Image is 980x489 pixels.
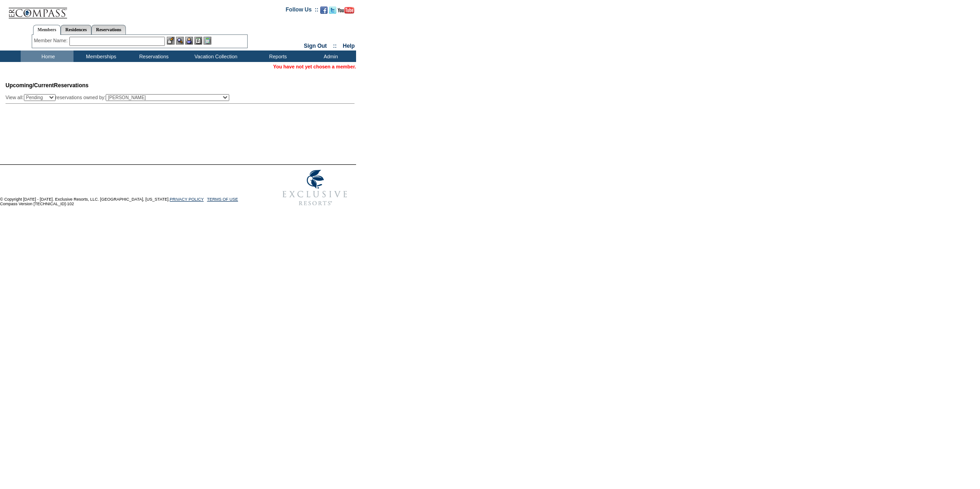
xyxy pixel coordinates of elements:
[204,37,211,45] img: b_calculator.gif
[6,82,54,89] span: Upcoming/Current
[91,25,126,34] a: Reservations
[194,37,202,45] img: Reservations
[304,43,327,49] a: Sign Out
[170,197,204,202] a: PRIVACY POLICY
[34,37,69,45] div: Member Name:
[61,25,91,34] a: Residences
[6,94,233,101] div: View all: reservations owned by:
[320,9,328,15] a: Become our fan on Facebook
[343,43,355,49] a: Help
[126,51,179,62] td: Reservations
[74,51,126,62] td: Memberships
[21,51,74,62] td: Home
[329,9,336,15] a: Follow us on Twitter
[274,165,356,211] img: Exclusive Resorts
[320,6,328,14] img: Become our fan on Facebook
[179,51,250,62] td: Vacation Collection
[333,43,337,49] span: ::
[176,37,184,45] img: View
[273,64,356,69] span: You have not yet chosen a member.
[33,25,61,35] a: Members
[207,197,238,202] a: TERMS OF USE
[303,51,356,62] td: Admin
[6,82,89,89] span: Reservations
[167,37,175,45] img: b_edit.gif
[338,9,354,15] a: Subscribe to our YouTube Channel
[250,51,303,62] td: Reports
[338,7,354,14] img: Subscribe to our YouTube Channel
[329,6,336,14] img: Follow us on Twitter
[286,6,318,17] td: Follow Us ::
[185,37,193,45] img: Impersonate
